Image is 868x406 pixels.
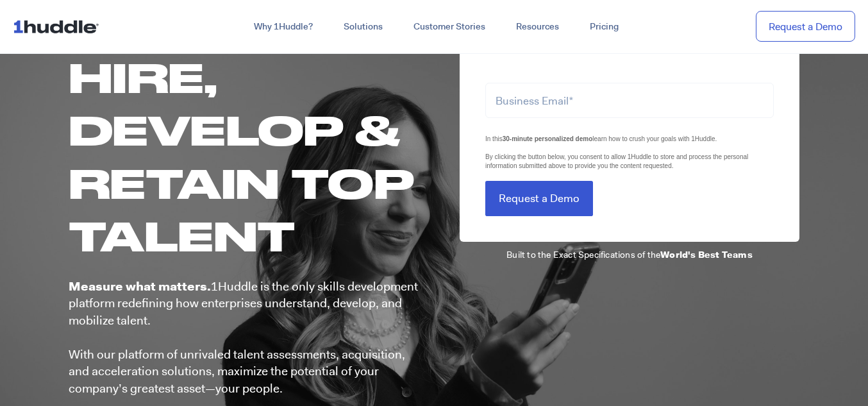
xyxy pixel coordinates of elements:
[485,83,774,118] input: Business Email*
[501,15,574,38] a: Resources
[485,181,593,216] input: Request a Demo
[485,135,748,169] span: In this learn how to crush your goals with 1Huddle. By clicking the button below, you consent to ...
[398,15,501,38] a: Customer Stories
[503,135,593,142] strong: 30-minute personalized demo
[13,14,104,38] img: ...
[660,249,753,260] b: World's Best Teams
[328,15,398,38] a: Solutions
[69,278,421,398] p: 1Huddle is the only skills development platform redefining how enterprises understand, develop, a...
[574,15,634,38] a: Pricing
[69,51,421,262] h1: Hire, Develop & Retain Top Talent
[238,15,328,38] a: Why 1Huddle?
[460,248,799,261] p: Built to the Exact Specifications of the
[756,11,855,42] a: Request a Demo
[69,278,211,294] b: Measure what matters.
